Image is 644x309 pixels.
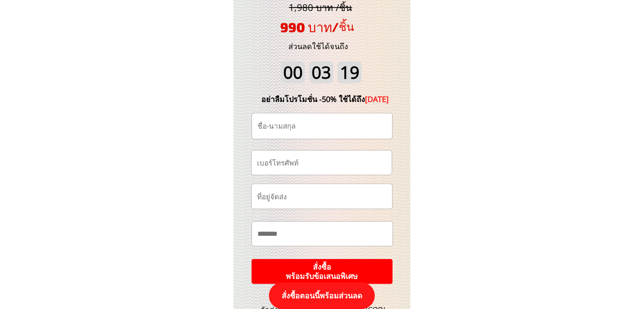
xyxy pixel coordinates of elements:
[252,259,392,284] p: สั่งซื้อ พร้อมรับข้อเสนอพิเศษ
[249,93,402,105] div: อย่าลืมโปรโมชั่น -50% ใช้ได้ถึง
[289,1,352,14] span: 1,980 บาท /ชิ้น
[332,19,354,33] span: /ชิ้น
[277,40,359,52] h3: ส่วนลดใช้ได้จนถึง
[255,184,389,209] input: ที่อยู่จัดส่ง
[269,282,375,309] p: สั่งซื้อตอนนี้พร้อมส่วนลด
[280,19,332,35] span: 990 บาท
[365,94,389,104] span: [DATE]
[255,113,389,139] input: ชื่อ-นามสกุล
[255,151,388,175] input: เบอร์โทรศัพท์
